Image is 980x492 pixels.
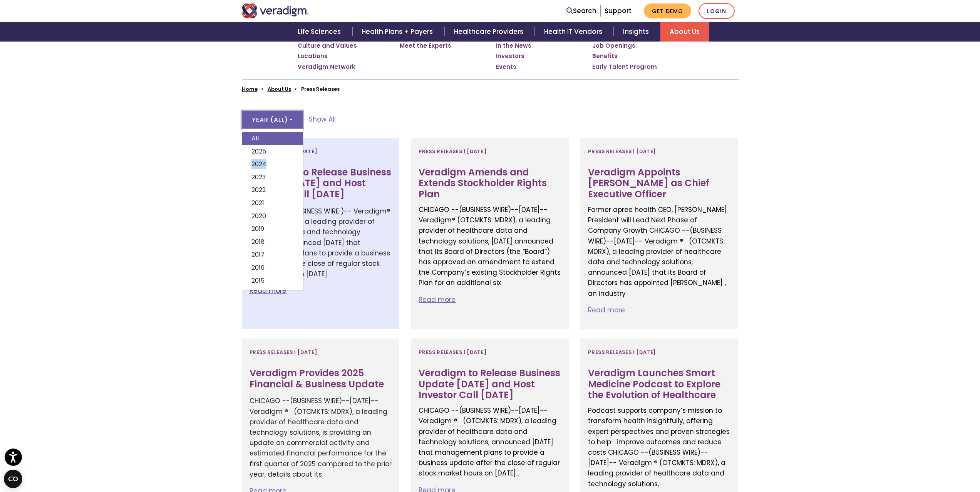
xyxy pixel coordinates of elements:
a: 2016 [242,261,303,274]
h3: Veradigm Launches Smart Medicine Podcast to Explore the Evolution of Healthcare [588,368,730,401]
p: CHICAGO --(BUSINESS WIRE)--[DATE]-- Veradigm® (OTCMKTS: MDRX), a leading provider of healthcare d... [419,205,561,289]
p: Podcast supports company’s mission to transform health insightfully, offering expert perspectives... [588,405,730,489]
a: All [242,132,303,145]
h3: Veradigm Appoints [PERSON_NAME] as Chief Executive Officer [588,167,730,200]
a: Culture and Values [298,42,357,50]
span: Press Releases | [DATE] [419,145,487,158]
a: 2018 [242,235,303,248]
a: Locations [298,52,328,60]
a: Home [242,85,258,93]
a: Get Demo [644,3,691,18]
p: Former apree health CEO, [PERSON_NAME] President will Lead Next Phase of Company Growth CHICAGO -... [588,205,730,299]
a: 2015 [242,274,303,287]
a: Search [566,6,596,16]
a: In the News [496,42,531,50]
a: About Us [268,85,291,93]
button: Year (All) [242,111,303,128]
button: Open CMP widget [4,470,22,488]
img: Veradigm logo [242,3,309,18]
span: Press Releases | [DATE] [588,145,656,158]
a: 2023 [242,170,303,183]
a: Life Sciences [288,22,352,42]
h3: Veradigm to Release Business Update [DATE] and Host Investor Call [DATE] [419,368,561,401]
a: About Us [660,22,709,42]
a: Events [496,63,516,71]
a: Benefits [592,52,618,60]
p: CHICAGO--( BUSINESS WIRE )-- Veradigm® (OTCEM: MDRX), a leading provider of healthcare data and t... [250,206,392,279]
p: CHICAGO --(BUSINESS WIRE)--[DATE]-- Veradigm ® (OTCMKTS: MDRX), a leading provider of healthcare ... [250,396,392,480]
a: Healthcare Providers [445,22,535,42]
a: 2019 [242,222,303,235]
iframe: Drift Chat Widget [832,437,971,483]
a: 2024 [242,158,303,171]
a: Health Plans + Payers [352,22,444,42]
a: 2021 [242,197,303,210]
span: Press Releases | [DATE] [419,346,487,359]
h3: Veradigm to Release Business Update [DATE] and Host Investor Call [DATE] [250,167,392,200]
a: Insights [614,22,660,42]
a: Support [605,6,632,15]
a: 2022 [242,183,303,197]
a: Meet the Experts [400,42,451,50]
a: Show All [309,114,336,125]
span: Press Releases | [DATE] [588,346,656,359]
h3: Veradigm Provides 2025 Financial & Business Update [250,368,392,390]
a: Job Openings [592,42,635,50]
a: Veradigm Network [298,63,355,71]
p: CHICAGO --(BUSINESS WIRE)--[DATE]-- Veradigm ® (OTCMKTS: MDRX), a leading provider of healthcare ... [419,405,561,479]
a: 2020 [242,209,303,222]
a: 2017 [242,248,303,261]
a: 2025 [242,145,303,158]
a: Investors [496,52,524,60]
span: Press Releases | [DATE] [250,346,318,359]
a: Login [699,3,735,19]
a: Early Talent Program [592,63,657,71]
h3: Veradigm Amends and Extends Stockholder Rights Plan [419,167,561,200]
a: Health IT Vendors [535,22,614,42]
